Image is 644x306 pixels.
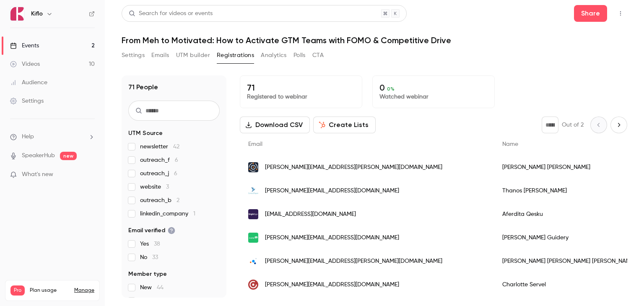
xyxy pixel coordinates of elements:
[166,184,169,190] span: 3
[173,144,179,150] span: 42
[248,256,258,266] img: usercentrics.com
[174,171,177,176] span: 6
[562,121,584,129] p: Out of 2
[217,49,254,62] button: Registrations
[494,156,644,179] div: [PERSON_NAME] [PERSON_NAME]
[502,141,518,147] span: Name
[60,152,77,160] span: new
[247,83,355,93] p: 71
[10,41,39,50] div: Events
[151,49,169,62] button: Emails
[122,49,145,62] button: Settings
[157,285,164,290] span: 44
[140,183,169,191] span: website
[74,287,94,294] a: Manage
[128,82,158,92] h1: 71 People
[265,163,442,172] span: [PERSON_NAME][EMAIL_ADDRESS][PERSON_NAME][DOMAIN_NAME]
[265,210,356,219] span: [EMAIL_ADDRESS][DOMAIN_NAME]
[140,283,164,292] span: New
[193,211,195,217] span: 1
[140,297,177,305] span: Returning
[140,253,158,262] span: No
[140,196,179,205] span: outreach_b
[176,49,210,62] button: UTM builder
[22,132,34,141] span: Help
[494,249,644,273] div: [PERSON_NAME] [PERSON_NAME] [PERSON_NAME]
[128,129,163,137] span: UTM Source
[265,187,399,195] span: [PERSON_NAME][EMAIL_ADDRESS][DOMAIN_NAME]
[265,280,399,289] span: [PERSON_NAME][EMAIL_ADDRESS][DOMAIN_NAME]
[10,132,95,141] li: help-dropdown-opener
[22,170,53,179] span: What's new
[261,49,287,62] button: Analytics
[10,285,25,296] span: Pro
[10,7,24,21] img: Kiflo
[610,117,627,133] button: Next page
[30,287,69,294] span: Plan usage
[140,210,195,218] span: linkedin_company
[140,156,178,164] span: outreach_f
[10,60,40,68] div: Videos
[312,49,324,62] button: CTA
[494,202,644,226] div: Aferdita Qesku
[379,83,488,93] p: 0
[494,273,644,296] div: Charlotte Servel
[140,169,177,178] span: outreach_j
[494,226,644,249] div: [PERSON_NAME] Guidery
[22,151,55,160] a: SpeakerHub
[128,226,175,235] span: Email verified
[379,93,488,101] p: Watched webinar
[247,93,355,101] p: Registered to webinar
[154,241,160,247] span: 38
[85,171,95,179] iframe: Noticeable Trigger
[265,233,399,242] span: [PERSON_NAME][EMAIL_ADDRESS][DOMAIN_NAME]
[152,254,158,260] span: 33
[10,97,44,105] div: Settings
[129,9,213,18] div: Search for videos or events
[122,35,627,45] h1: From Meh to Motivated: How to Activate GTM Teams with FOMO & Competitive Drive
[248,141,262,147] span: Email
[574,5,607,22] button: Share
[494,179,644,202] div: Thanos [PERSON_NAME]
[248,280,258,290] img: bricklead.eu
[387,86,395,92] span: 0 %
[248,186,258,196] img: contactpigeon.com
[265,257,442,266] span: [PERSON_NAME][EMAIL_ADDRESS][PERSON_NAME][DOMAIN_NAME]
[240,117,310,133] button: Download CSV
[248,162,258,172] img: fusionauth.io
[140,143,179,151] span: newsletter
[140,240,160,248] span: Yes
[31,10,43,18] h6: Kiflo
[177,197,179,203] span: 2
[313,117,376,133] button: Create Lists
[128,270,167,278] span: Member type
[10,78,47,87] div: Audience
[175,157,178,163] span: 6
[248,209,258,219] img: brightsign.biz
[293,49,306,62] button: Polls
[248,233,258,243] img: mailerlite.com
